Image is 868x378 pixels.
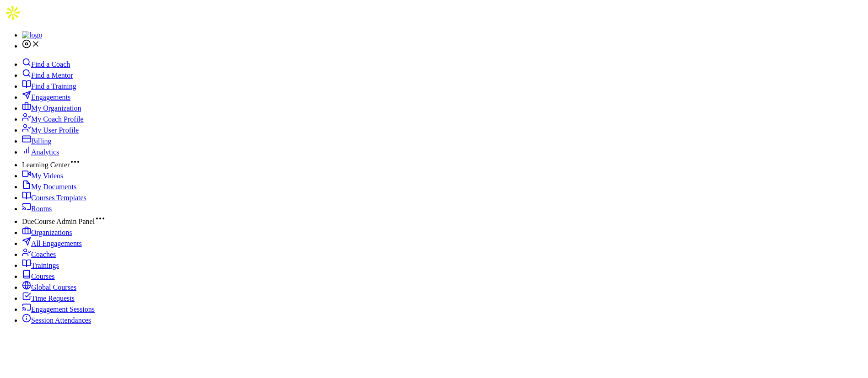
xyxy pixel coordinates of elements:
[22,218,95,225] span: DueCourse Admin Panel
[31,82,76,90] span: Find a Training
[22,71,73,79] a: Find a Mentor
[22,60,70,68] a: Find a Coach
[22,194,86,202] a: Courses Templates
[31,194,86,202] span: Courses Templates
[22,283,76,291] a: Global Courses
[22,31,42,39] img: logo
[22,31,42,39] a: logo
[31,71,73,79] span: Find a Mentor
[22,137,51,145] a: Billing
[31,60,70,68] span: Find a Coach
[31,305,95,313] span: Engagement Sessions
[31,104,81,112] span: My Organization
[22,126,79,134] a: My User Profile
[31,283,76,291] span: Global Courses
[31,261,59,269] span: Trainings
[22,240,82,247] a: All Engagements
[31,93,70,101] span: Engagements
[31,172,63,180] span: My Videos
[22,161,70,169] span: Learning Center
[31,316,91,324] span: Session Attendances
[31,272,55,280] span: Courses
[22,294,75,302] a: Time Requests
[31,250,56,258] span: Coaches
[4,4,22,22] img: Apollo.io
[22,229,72,236] a: Organizations
[22,316,91,324] a: Session Attendances
[22,305,95,313] a: Engagement Sessions
[31,294,75,302] span: Time Requests
[31,137,51,145] span: Billing
[31,183,76,191] span: My Documents
[22,183,76,191] a: My Documents
[22,250,56,258] a: Coaches
[22,115,84,123] a: My Coach Profile
[31,229,72,236] span: Organizations
[22,104,81,112] a: My Organization
[31,148,59,156] span: Analytics
[31,240,82,247] span: All Engagements
[22,148,59,156] a: Analytics
[22,272,55,280] a: Courses
[22,82,76,90] a: Find a Training
[31,115,84,123] span: My Coach Profile
[22,261,59,269] a: Trainings
[22,205,52,213] a: Rooms
[22,93,70,101] a: Engagements
[31,126,79,134] span: My User Profile
[22,172,63,180] a: My Videos
[31,205,52,213] span: Rooms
